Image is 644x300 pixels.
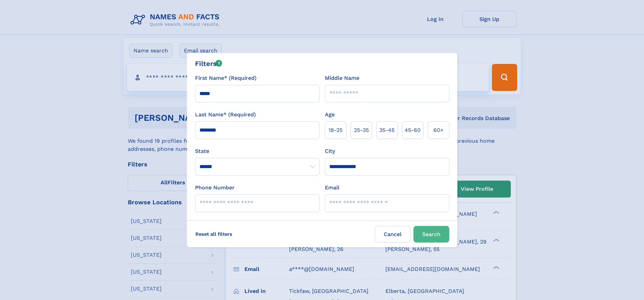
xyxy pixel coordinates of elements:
[191,226,237,242] label: Reset all filters
[325,74,359,82] label: Middle Name
[354,126,369,134] span: 25‑35
[413,226,449,243] button: Search
[325,111,335,119] label: Age
[379,126,395,134] span: 35‑45
[195,184,235,192] label: Phone Number
[195,74,257,82] label: First Name* (Required)
[325,184,339,192] label: Email
[433,126,444,134] span: 60+
[195,59,222,69] div: Filters
[325,147,335,155] label: City
[329,126,342,134] span: 18‑25
[195,111,256,119] label: Last Name* (Required)
[405,126,421,134] span: 45‑60
[195,147,319,155] label: State
[375,226,411,243] label: Cancel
